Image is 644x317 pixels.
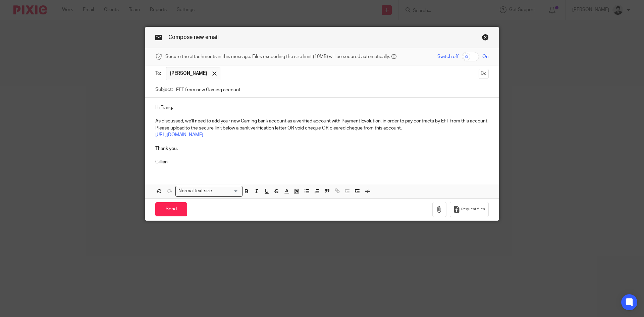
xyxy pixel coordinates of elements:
p: As discussed, we'll need to add your new Gaming bank account as a verified account with Payment E... [155,118,489,124]
button: Cc [479,69,489,79]
div: Search for option [175,186,243,196]
span: Switch off [437,53,459,60]
button: Request files [450,202,489,217]
span: Request files [461,207,485,212]
span: Normal text size [177,188,214,195]
span: Secure the attachments in this message. Files exceeding the size limit (10MB) will be secured aut... [165,53,390,60]
input: Send [155,202,187,217]
span: On [482,53,489,60]
span: [PERSON_NAME] [170,70,207,77]
p: Please upload to the secure link below a bank verification letter OR void cheque OR cleared chequ... [155,125,489,131]
p: Gillian [155,159,489,165]
input: Search for option [214,188,238,195]
p: Hi Trang, [155,104,489,111]
label: To: [155,70,163,77]
a: Close this dialog window [482,34,489,43]
span: Compose new email [168,35,219,40]
a: [URL][DOMAIN_NAME] [155,133,203,137]
p: Thank you, [155,145,489,152]
label: Subject: [155,86,173,93]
